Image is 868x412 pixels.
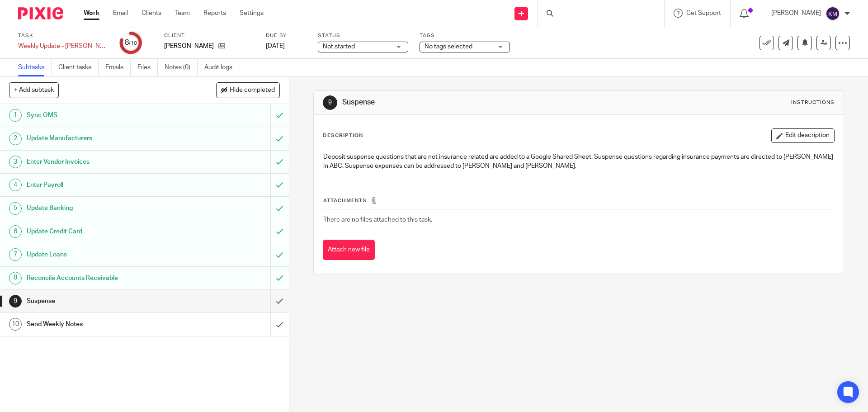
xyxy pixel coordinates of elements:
div: 7 [9,248,22,261]
div: 6 [9,225,22,238]
div: 3 [9,156,22,168]
div: 9 [9,295,22,308]
h1: Enter Vendor Invoices [27,155,183,169]
span: Get Support [686,10,721,16]
button: + Add subtask [9,82,59,98]
button: Edit description [771,128,835,143]
a: Email [113,9,128,18]
div: 4 [9,179,22,191]
p: [PERSON_NAME] [164,42,214,51]
label: Client [164,32,255,39]
h1: Enter Payroll [27,178,183,192]
a: Client tasks [58,59,99,76]
img: svg%3E [826,6,840,21]
div: Instructions [791,99,835,106]
button: Attach new file [323,240,375,260]
small: /10 [129,41,137,46]
h1: Update Loans [27,248,183,261]
a: Files [137,59,158,76]
a: Clients [142,9,161,18]
h1: Update Banking [27,201,183,215]
div: 2 [9,133,22,145]
div: 1 [9,109,22,122]
div: Weekly Update - Fligor 2 [18,42,108,51]
div: 8 [125,38,137,48]
span: Hide completed [230,87,275,94]
label: Due by [266,32,307,39]
label: Task [18,32,108,39]
h1: Sync OMS [27,109,183,122]
a: Notes (0) [165,59,198,76]
div: Weekly Update - [PERSON_NAME] 2 [18,42,108,51]
a: Work [84,9,99,18]
div: 9 [323,95,337,110]
div: 8 [9,272,22,284]
h1: Suspense [27,294,183,308]
span: There are no files attached to this task. [323,217,432,223]
span: Attachments [323,198,367,203]
p: Description [323,132,363,139]
a: Reports [203,9,226,18]
label: Status [318,32,408,39]
a: Settings [240,9,264,18]
div: 5 [9,202,22,215]
h1: Reconcile Accounts Receivable [27,271,183,285]
a: Subtasks [18,59,52,76]
a: Team [175,9,190,18]
span: Not started [323,43,355,50]
p: Deposit suspense questions that are not insurance related are added to a Google Shared Sheet. Sus... [323,152,834,171]
h1: Suspense [342,98,598,107]
a: Audit logs [204,59,239,76]
h1: Update Manufacturers [27,132,183,145]
p: [PERSON_NAME] [771,9,821,18]
div: 10 [9,318,22,331]
label: Tags [420,32,510,39]
button: Hide completed [216,82,280,98]
span: [DATE] [266,43,285,49]
span: No tags selected [425,43,472,50]
img: Pixie [18,7,63,19]
h1: Send Weekly Notes [27,317,183,331]
h1: Update Credit Card [27,225,183,238]
a: Emails [105,59,131,76]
